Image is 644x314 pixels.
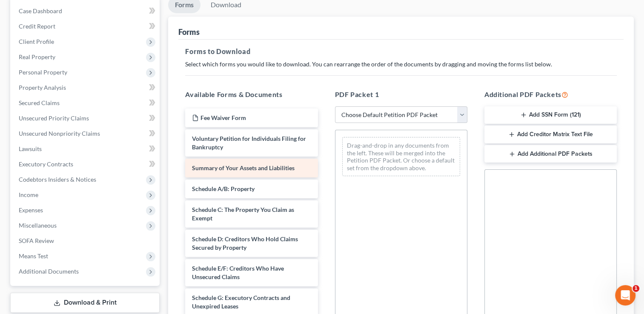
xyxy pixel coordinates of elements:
h5: Additional PDF Packets [484,89,617,100]
div: Drag-and-drop in any documents from the left. These will be merged into the Petition PDF Packet. ... [342,137,460,176]
span: Fee Waiver Form [200,114,246,121]
span: Schedule G: Executory Contracts and Unexpired Leases [192,294,290,310]
span: 1 [633,285,639,292]
a: Executory Contracts [12,157,160,172]
a: Unsecured Nonpriority Claims [12,126,160,141]
iframe: Intercom live chat [615,285,635,305]
a: Credit Report [12,19,160,34]
a: Unsecured Priority Claims [12,111,160,126]
a: Property Analysis [12,80,160,95]
span: Summary of Your Assets and Liabilities [192,164,295,171]
span: Schedule A/B: Property [192,185,255,192]
a: Lawsuits [12,141,160,157]
span: Secured Claims [19,99,60,106]
span: Case Dashboard [19,7,62,14]
a: Download & Print [10,293,160,313]
button: Add SSN Form (121) [484,106,617,124]
span: SOFA Review [19,237,54,244]
span: Schedule E/F: Creditors Who Have Unsecured Claims [192,265,284,280]
span: Credit Report [19,23,55,30]
span: Miscellaneous [19,222,57,229]
button: Add Additional PDF Packets [484,145,617,163]
span: Executory Contracts [19,160,73,168]
a: Case Dashboard [12,3,160,19]
span: Means Test [19,252,48,260]
span: Income [19,191,38,198]
span: Codebtors Insiders & Notices [19,176,96,183]
span: Unsecured Nonpriority Claims [19,130,100,137]
span: Expenses [19,206,43,214]
span: Personal Property [19,69,67,76]
span: Lawsuits [19,145,42,152]
a: SOFA Review [12,233,160,248]
span: Unsecured Priority Claims [19,114,89,122]
span: Client Profile [19,38,54,45]
span: Real Property [19,53,55,60]
h5: Available Forms & Documents [185,89,318,100]
span: Voluntary Petition for Individuals Filing for Bankruptcy [192,135,306,151]
h5: PDF Packet 1 [335,89,467,100]
span: Schedule C: The Property You Claim as Exempt [192,206,294,222]
a: Secured Claims [12,95,160,111]
h5: Forms to Download [185,46,617,57]
div: Forms [178,27,200,37]
span: Additional Documents [19,268,79,275]
button: Add Creditor Matrix Text File [484,126,617,143]
p: Select which forms you would like to download. You can rearrange the order of the documents by dr... [185,60,617,69]
span: Schedule D: Creditors Who Hold Claims Secured by Property [192,235,298,251]
span: Property Analysis [19,84,66,91]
